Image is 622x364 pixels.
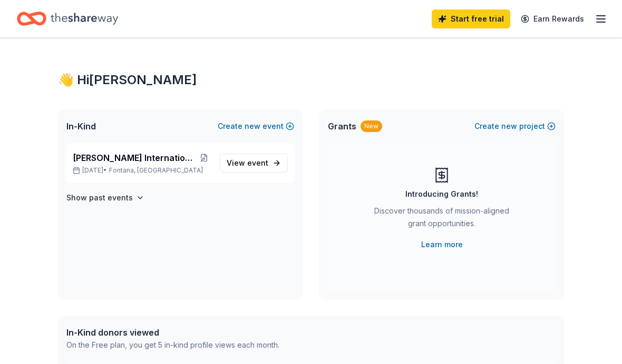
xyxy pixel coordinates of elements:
span: new [245,120,260,133]
span: new [501,120,517,133]
a: Earn Rewards [514,9,590,28]
button: Show past events [66,191,144,204]
span: event [247,158,268,167]
span: [PERSON_NAME] International Fall [DATE] [73,151,196,164]
button: Createnewproject [474,120,556,133]
h4: Show past events [66,191,133,204]
div: Discover thousands of mission-aligned grant opportunities. [370,205,513,234]
button: Createnewevent [218,120,294,133]
span: Fontana, [GEOGRAPHIC_DATA] [109,166,203,175]
div: New [361,120,382,132]
div: In-Kind donors viewed [66,326,279,339]
a: Home [17,6,118,31]
a: Learn more [421,238,463,251]
div: On the Free plan, you get 5 in-kind profile views each month. [66,339,279,351]
span: In-Kind [66,120,96,133]
a: View event [220,154,288,173]
span: View [227,157,268,169]
a: Start free trial [432,9,510,28]
div: Introducing Grants! [405,188,478,200]
div: 👋 Hi [PERSON_NAME] [58,72,564,88]
p: [DATE] • [73,166,211,175]
span: Grants [328,120,356,133]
